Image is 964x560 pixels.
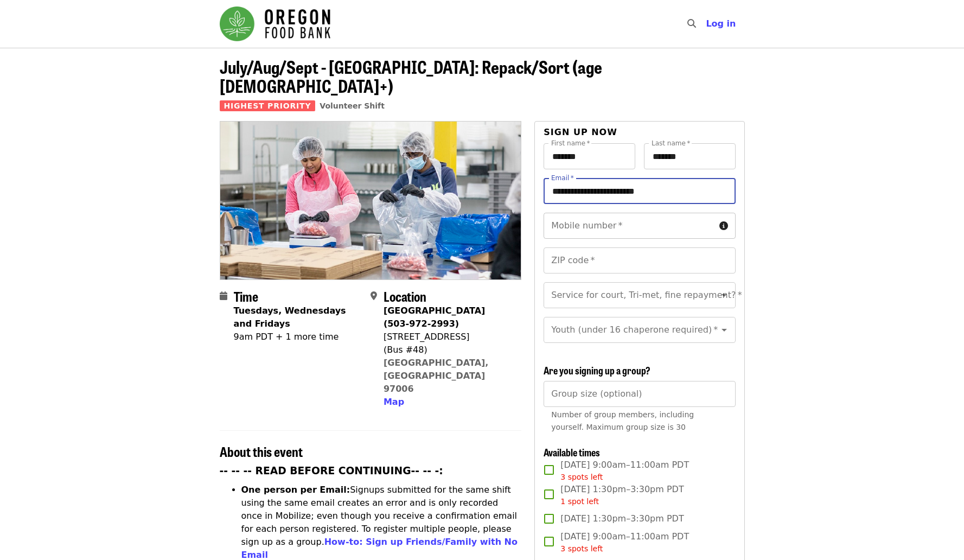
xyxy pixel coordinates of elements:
div: (Bus #48) [384,343,513,357]
strong: One person per Email: [241,485,350,495]
input: First name [544,143,635,169]
span: Log in [706,18,736,29]
img: Oregon Food Bank - Home [220,7,330,41]
span: Sign up now [544,127,617,137]
span: July/Aug/Sept - [GEOGRAPHIC_DATA]: Repack/Sort (age [DEMOGRAPHIC_DATA]+) [220,54,602,98]
span: 3 spots left [560,473,603,481]
div: [STREET_ADDRESS] [384,330,513,343]
strong: Tuesdays, Wednesdays and Fridays [234,306,346,329]
input: Search [703,11,711,37]
span: Highest Priority [220,100,316,111]
span: [DATE] 1:30pm–3:30pm PDT [560,483,684,507]
input: Last name [644,143,736,169]
input: [object Object] [544,381,735,407]
strong: -- -- -- READ BEFORE CONTINUING-- -- -: [220,465,443,476]
a: [GEOGRAPHIC_DATA], [GEOGRAPHIC_DATA] 97006 [384,358,489,394]
button: Open [717,288,732,303]
button: Log in [697,13,744,35]
i: calendar icon [220,291,227,301]
i: map-marker-alt icon [371,291,377,301]
span: 3 spots left [560,544,603,553]
span: Are you signing up a group? [544,363,650,377]
button: Map [384,396,404,409]
span: [DATE] 9:00am–11:00am PDT [560,530,689,555]
input: Email [544,178,735,204]
span: Map [384,397,404,407]
span: Available times [544,445,600,459]
button: Open [717,322,732,338]
label: Last name [652,140,690,147]
img: July/Aug/Sept - Beaverton: Repack/Sort (age 10+) organized by Oregon Food Bank [220,122,521,279]
span: About this event [220,442,303,461]
span: [DATE] 9:00am–11:00am PDT [560,459,689,483]
input: Mobile number [544,213,714,239]
span: Number of group members, including yourself. Maximum group size is 30 [551,410,694,431]
a: How-to: Sign up Friends/Family with No Email [241,537,518,560]
label: Email [551,175,574,181]
i: circle-info icon [719,221,728,231]
strong: [GEOGRAPHIC_DATA] (503-972-2993) [384,306,485,329]
label: First name [551,140,590,147]
span: Location [384,287,426,306]
input: ZIP code [544,247,735,273]
i: search icon [687,18,696,29]
a: Volunteer Shift [320,101,385,110]
span: [DATE] 1:30pm–3:30pm PDT [560,512,684,525]
span: Time [234,287,258,306]
span: 1 spot left [560,497,599,506]
div: 9am PDT + 1 more time [234,330,362,343]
